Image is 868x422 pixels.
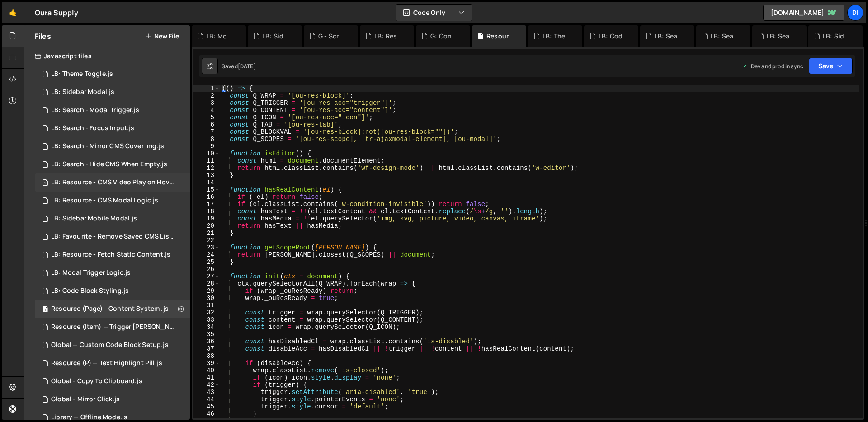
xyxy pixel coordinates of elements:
[193,193,220,201] div: 16
[51,106,139,114] div: LB: Search - Modal Trigger.js
[193,367,220,374] div: 40
[542,32,571,41] div: LB: Theme Toggle.js
[35,372,190,390] div: 14937/44582.js
[51,413,127,422] div: Library — Offline Mode.js
[193,316,220,324] div: 33
[193,266,220,273] div: 26
[35,137,190,155] div: 14937/38911.js
[35,31,51,41] h2: Files
[35,83,190,101] div: 14937/45352.js
[599,32,627,41] div: LB: Code Block Styling.js
[51,124,134,132] div: LB: Search - Focus Input.js
[193,244,220,251] div: 23
[35,210,190,228] div: 14937/44593.js
[809,58,853,74] button: Save
[51,287,129,295] div: LB: Code Block Styling.js
[193,396,220,403] div: 44
[51,70,113,78] div: LB: Theme Toggle.js
[193,85,220,92] div: 1
[51,233,176,241] div: LB: Favourite - Remove Saved CMS List.js
[51,160,167,169] div: LB: Search - Hide CMS When Empty.js
[193,136,220,143] div: 8
[193,186,220,193] div: 15
[193,338,220,345] div: 36
[193,324,220,331] div: 34
[193,143,220,150] div: 9
[2,2,24,23] a: 🤙
[193,150,220,157] div: 10
[51,395,120,403] div: Global - Mirror Click.js
[193,237,220,244] div: 22
[35,354,190,372] div: 14937/44597.js
[238,62,256,70] div: [DATE]
[193,403,220,410] div: 45
[35,336,190,354] div: 14937/44281.js
[193,208,220,215] div: 18
[193,295,220,302] div: 30
[374,32,403,41] div: LB: Resource - CMS Video Play on Hover.js
[35,246,190,264] div: 14937/45864.js
[193,99,220,107] div: 3
[847,5,863,21] a: Di
[206,32,235,41] div: LB: Modal Trigger Logic.js
[51,142,164,150] div: LB: Search - Mirror CMS Cover Img.js
[193,128,220,136] div: 7
[193,92,220,99] div: 2
[193,280,220,287] div: 28
[193,172,220,179] div: 13
[193,302,220,309] div: 31
[51,88,114,96] div: LB: Sidebar Modal.js
[42,306,48,314] span: 1
[193,309,220,316] div: 32
[193,258,220,266] div: 25
[35,264,190,282] div: 14937/45544.js
[193,222,220,230] div: 20
[193,121,220,128] div: 6
[396,5,472,21] button: Code Only
[262,32,291,41] div: LB: Sidebar Mobile Modal.js
[51,215,137,223] div: LB: Sidebar Mobile Modal.js
[193,360,220,367] div: 39
[222,62,256,70] div: Saved
[193,352,220,360] div: 38
[51,269,131,277] div: LB: Modal Trigger Logic.js
[193,381,220,389] div: 42
[51,305,169,313] div: Resource (Page) - Content System .js
[763,5,844,21] a: [DOMAIN_NAME]
[430,32,459,41] div: G: Conditional Element Visibility.js
[35,390,190,408] div: 14937/44471.js
[655,32,684,41] div: LB: Search - Mirror CMS Cover Img.js
[193,179,220,186] div: 14
[767,32,796,41] div: LB: Search - Hide CMS When Empty.js
[823,32,852,41] div: LB: Sidebar Modal.js
[193,410,220,417] div: 46
[193,287,220,295] div: 29
[35,119,190,137] div: 14937/45456.js
[193,345,220,352] div: 37
[35,318,193,336] div: 14937/43515.js
[193,114,220,121] div: 5
[24,47,190,65] div: Javascript files
[193,251,220,258] div: 24
[35,155,190,173] div: 14937/44851.js
[711,32,740,41] div: LB: Search - Modal Trigger.js
[193,230,220,237] div: 21
[193,157,220,164] div: 11
[742,62,803,70] div: Dev and prod in sync
[193,331,220,338] div: 35
[35,228,193,246] div: 14937/45672.js
[42,180,48,187] span: 1
[35,101,190,119] div: 14937/38913.js
[51,251,170,259] div: LB: Resource - Fetch Static Content.js
[193,273,220,280] div: 27
[51,377,142,385] div: Global - Copy To Clipboard.js
[51,197,158,205] div: LB: Resource - CMS Modal Logic.js
[35,7,78,18] div: Oura Supply
[193,201,220,208] div: 17
[145,33,179,40] button: New File
[318,32,347,41] div: G - Scrollbar Toggle.js
[193,215,220,222] div: 19
[193,107,220,114] div: 4
[51,341,169,349] div: Global — Custom Code Block Setup.js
